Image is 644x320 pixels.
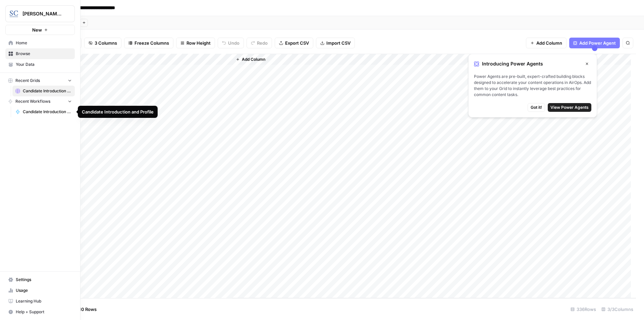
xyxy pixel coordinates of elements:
[326,40,351,46] span: Import CSV
[5,25,75,35] button: New
[548,103,591,112] button: View Power Agents
[474,74,591,98] span: Power Agents are pre-built, expert-crafted building blocks designed to accelerate your content op...
[23,109,72,115] span: Candidate Introduction and Profile
[12,106,75,117] a: Candidate Introduction and Profile
[5,307,75,317] button: Help + Support
[15,78,40,84] span: Recent Grids
[12,86,75,96] a: Candidate Introduction Download Sheet
[536,40,562,46] span: Add Column
[16,309,72,315] span: Help + Support
[5,5,75,22] button: Workspace: Stanton Chase Nashville
[22,10,63,17] span: [PERSON_NAME] [GEOGRAPHIC_DATA]
[242,56,265,62] span: Add Column
[5,296,75,307] a: Learning Hub
[16,51,72,57] span: Browse
[316,38,355,48] button: Import CSV
[32,27,42,33] span: New
[16,277,72,283] span: Settings
[16,298,72,304] span: Learning Hub
[247,38,272,48] button: Redo
[186,40,211,46] span: Row Height
[23,88,72,94] span: Candidate Introduction Download Sheet
[526,38,567,48] button: Add Column
[70,306,97,313] span: Add 10 Rows
[531,104,542,110] span: Got it!
[5,76,75,86] button: Recent Grids
[16,40,72,46] span: Home
[95,40,117,46] span: 3 Columns
[5,285,75,296] a: Usage
[218,38,244,48] button: Undo
[176,38,215,48] button: Row Height
[15,98,50,104] span: Recent Workflows
[5,38,75,48] a: Home
[275,38,313,48] button: Export CSV
[568,304,599,315] div: 336 Rows
[82,108,154,115] div: Candidate Introduction and Profile
[16,287,72,293] span: Usage
[233,55,268,64] button: Add Column
[16,61,72,67] span: Your Data
[5,59,75,70] a: Your Data
[599,304,636,315] div: 3/3 Columns
[285,40,309,46] span: Export CSV
[228,40,239,46] span: Undo
[257,40,268,46] span: Redo
[528,103,545,112] button: Got it!
[550,104,589,110] span: View Power Agents
[5,48,75,59] a: Browse
[5,274,75,285] a: Settings
[474,59,591,68] div: Introducing Power Agents
[84,38,121,48] button: 3 Columns
[569,38,620,48] button: Add Power Agent
[135,40,169,46] span: Freeze Columns
[5,96,75,106] button: Recent Workflows
[579,40,616,46] span: Add Power Agent
[8,8,20,20] img: Stanton Chase Nashville Logo
[124,38,173,48] button: Freeze Columns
